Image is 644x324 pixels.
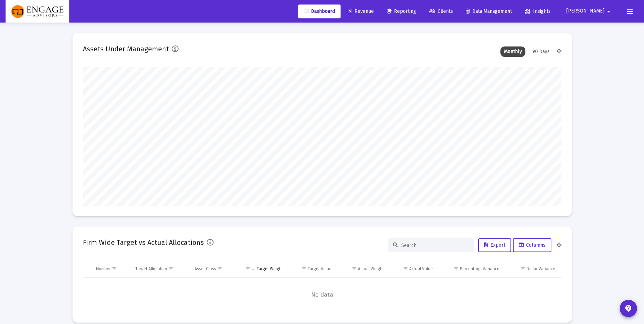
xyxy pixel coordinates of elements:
button: Export [478,238,511,252]
a: Revenue [342,5,379,18]
span: Show filter options for column 'Asset Class' [217,266,222,271]
img: Dashboard [11,5,64,18]
td: Column Actual Weight [336,261,388,277]
td: Column Asset Class [190,261,236,277]
span: Show filter options for column 'Target Weight' [245,266,250,271]
div: Actual Value [409,266,433,272]
div: Number [96,266,111,272]
span: Reporting [387,8,416,14]
a: Clients [423,5,458,18]
div: Target Weight [257,266,283,272]
span: No data [83,291,561,299]
span: [PERSON_NAME] [566,8,604,14]
mat-icon: arrow_drop_down [604,5,613,18]
mat-icon: contact_support [624,304,633,313]
input: Search [401,242,469,248]
div: Monthly [500,46,525,57]
td: Column Number [91,261,131,277]
td: Column Dollar Variance [504,261,561,277]
span: Show filter options for column 'Target Allocation' [168,266,173,271]
div: Percentage Variance [460,266,499,272]
div: Dollar Variance [526,266,555,272]
td: Column Target Value [288,261,337,277]
span: Show filter options for column 'Number' [112,266,117,271]
button: Columns [513,238,551,252]
span: Data Management [466,8,512,14]
span: Insights [525,8,551,14]
h2: Assets Under Management [83,43,169,54]
div: Asset Class [195,266,216,272]
td: Column Percentage Variance [438,261,504,277]
span: Show filter options for column 'Actual Value' [403,266,408,271]
a: Data Management [460,5,517,18]
span: Columns [519,242,546,248]
div: Target Value [308,266,332,272]
span: Export [484,242,505,248]
span: Show filter options for column 'Dollar Variance' [520,266,525,271]
span: Dashboard [304,8,335,14]
a: Dashboard [298,5,341,18]
a: Reporting [381,5,422,18]
td: Column Target Weight [236,261,288,277]
td: Column Actual Value [389,261,438,277]
span: Revenue [348,8,374,14]
div: Target Allocation [135,266,167,272]
h2: Firm Wide Target vs Actual Allocations [83,237,204,248]
span: Clients [429,8,453,14]
div: Actual Weight [358,266,384,272]
button: [PERSON_NAME] [558,4,621,18]
div: 90 Days [529,46,553,57]
span: Show filter options for column 'Percentage Variance' [454,266,459,271]
div: Data grid [83,261,561,312]
span: Show filter options for column 'Actual Weight' [352,266,357,271]
a: Insights [519,5,556,18]
span: Show filter options for column 'Target Value' [301,266,307,271]
td: Column Target Allocation [130,261,190,277]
